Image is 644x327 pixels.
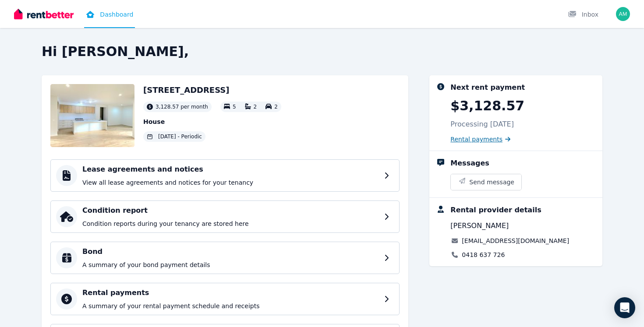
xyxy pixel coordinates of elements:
[274,104,278,110] span: 2
[450,221,509,231] span: [PERSON_NAME]
[450,205,541,215] div: Rental provider details
[451,174,521,190] button: Send message
[568,10,598,19] div: Inbox
[82,246,379,257] h4: Bond
[450,119,514,130] p: Processing [DATE]
[450,135,502,144] span: Rental payments
[50,84,134,147] img: Property Url
[233,104,236,110] span: 5
[156,103,208,110] span: 3,128.57 per month
[469,178,514,186] span: Send message
[450,98,524,114] p: $3,128.57
[82,288,379,298] h4: Rental payments
[42,44,602,60] h2: Hi [PERSON_NAME],
[450,82,525,93] div: Next rent payment
[614,297,635,318] div: Open Intercom Messenger
[616,7,630,21] img: amylmorton@gmail.com
[82,178,379,187] p: View all lease agreements and notices for your tenancy
[82,260,379,269] p: A summary of your bond payment details
[82,205,379,216] h4: Condition report
[450,135,510,144] a: Rental payments
[254,104,257,110] span: 2
[82,219,379,228] p: Condition reports during your tenancy are stored here
[143,117,281,126] p: House
[450,158,489,169] div: Messages
[82,164,379,175] h4: Lease agreements and notices
[158,133,202,140] span: [DATE] - Periodic
[14,7,74,21] img: RentBetter
[462,236,569,245] a: [EMAIL_ADDRESS][DOMAIN_NAME]
[462,250,505,259] a: 0418 637 726
[82,302,379,310] p: A summary of your rental payment schedule and receipts
[143,84,281,96] h2: [STREET_ADDRESS]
